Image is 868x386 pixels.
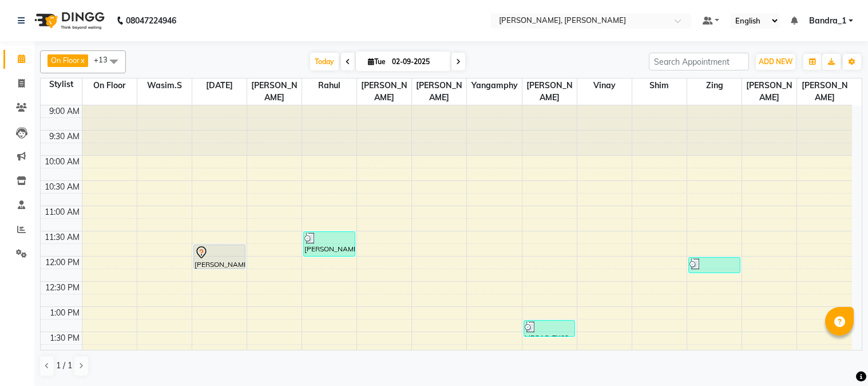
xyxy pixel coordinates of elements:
[759,57,792,66] span: ADD NEW
[524,321,575,336] div: MEGAS, TK03, 01:15 PM-01:35 PM, Cut And File
[522,78,577,105] span: [PERSON_NAME]
[247,78,302,105] span: [PERSON_NAME]
[42,231,82,243] div: 11:30 AM
[47,131,82,143] div: 9:30 AM
[389,53,446,70] input: 2025-09-02
[809,15,846,27] span: Bandra_1
[365,57,389,66] span: Tue
[689,258,740,273] div: [PERSON_NAME], TK01, 12:00 PM-12:20 PM, Cut And File
[302,78,356,93] span: Rahul
[467,78,521,93] span: Yangamphy
[56,360,72,372] span: 1 / 1
[80,56,85,65] a: x
[42,206,82,218] div: 11:00 AM
[649,53,749,70] input: Search Appointment
[742,78,796,105] span: [PERSON_NAME]
[43,282,82,294] div: 12:30 PM
[310,53,339,70] span: Today
[412,78,466,105] span: [PERSON_NAME]
[41,78,82,90] div: Stylist
[43,257,82,269] div: 12:00 PM
[577,78,632,93] span: Vinay
[137,78,192,93] span: Wasim.S
[632,78,687,93] span: Shim
[47,105,82,117] div: 9:00 AM
[357,78,411,105] span: [PERSON_NAME]
[42,181,82,193] div: 10:30 AM
[304,232,355,256] div: [PERSON_NAME], TK01, 11:30 AM-12:00 PM, Wash & Blast Dry
[756,54,795,70] button: ADD NEW
[51,56,80,65] span: On Floor
[29,5,108,37] img: logo
[797,78,852,105] span: [PERSON_NAME]
[687,78,742,93] span: Zing
[820,340,857,375] iframe: chat widget
[47,307,82,319] div: 1:00 PM
[94,55,116,64] span: +13
[42,156,82,168] div: 10:00 AM
[192,78,247,93] span: [DATE]
[194,245,245,269] div: [PERSON_NAME], TK02, 11:45 AM-12:15 PM, Art Director [DEMOGRAPHIC_DATA]
[82,78,137,93] span: On Floor
[47,332,82,344] div: 1:30 PM
[126,5,176,37] b: 08047224946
